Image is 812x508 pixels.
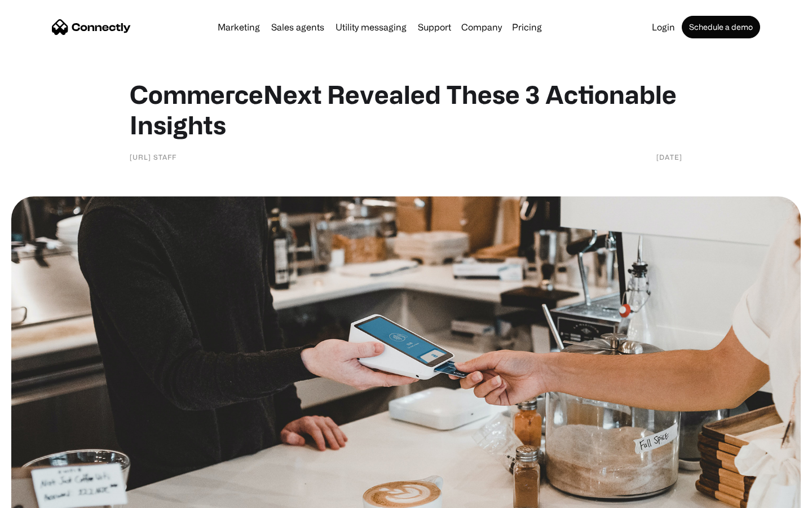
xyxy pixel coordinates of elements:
[213,23,264,32] a: Marketing
[52,19,131,36] a: home
[267,23,329,32] a: Sales agents
[682,16,760,38] a: Schedule a demo
[413,23,456,32] a: Support
[130,79,682,140] h1: CommerceNext Revealed These 3 Actionable Insights
[647,23,679,32] a: Login
[656,151,682,163] div: [DATE]
[507,23,546,32] a: Pricing
[458,19,505,35] div: Company
[23,488,68,504] ul: Language list
[11,488,68,504] aside: Language selected: English
[130,151,176,163] div: [URL] Staff
[331,23,411,32] a: Utility messaging
[461,19,502,35] div: Company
